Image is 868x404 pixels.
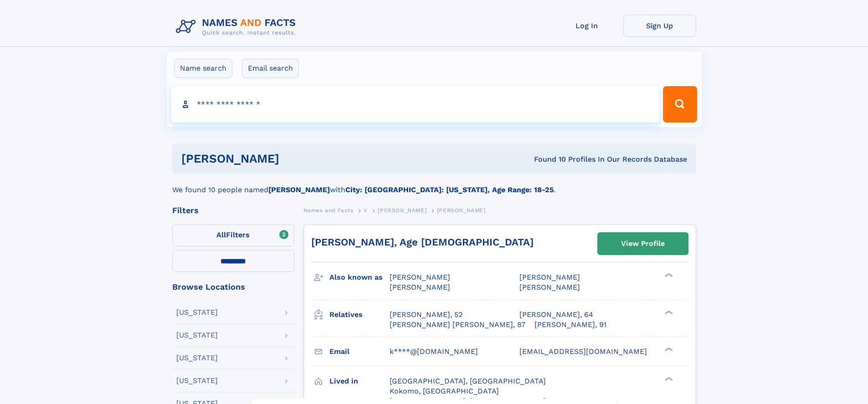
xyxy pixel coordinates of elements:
[172,206,294,215] div: Filters
[172,15,303,39] img: Logo Names and Facts
[303,205,354,216] a: Names and Facts
[406,154,687,164] div: Found 10 Profiles In Our Records Database
[621,233,665,254] div: View Profile
[598,233,688,255] a: View Profile
[663,86,697,123] button: Search Button
[390,387,499,395] span: Kokomo, [GEOGRAPHIC_DATA]
[364,207,368,214] span: V
[663,376,673,382] div: ❯
[176,332,218,339] div: [US_STATE]
[176,377,218,384] div: [US_STATE]
[172,174,696,195] div: We found 10 people named with .
[242,59,299,78] label: Email search
[390,377,546,385] span: [GEOGRAPHIC_DATA], [GEOGRAPHIC_DATA]
[174,59,232,78] label: Name search
[390,283,450,291] span: [PERSON_NAME]
[623,15,696,37] a: Sign Up
[172,225,294,246] label: Filters
[172,283,294,291] div: Browse Locations
[345,185,554,194] b: City: [GEOGRAPHIC_DATA]: [US_STATE], Age Range: 18-25
[519,310,593,320] a: [PERSON_NAME], 64
[390,273,450,281] span: [PERSON_NAME]
[519,347,647,356] span: [EMAIL_ADDRESS][DOMAIN_NAME]
[329,373,390,389] h3: Lived in
[268,185,330,194] b: [PERSON_NAME]
[663,346,673,352] div: ❯
[176,354,218,362] div: [US_STATE]
[519,283,580,291] span: [PERSON_NAME]
[663,272,673,278] div: ❯
[216,230,226,239] span: All
[534,320,606,330] a: [PERSON_NAME], 91
[171,86,659,123] input: search input
[329,270,390,285] h3: Also known as
[364,205,368,216] a: V
[550,15,623,37] a: Log In
[519,273,580,281] span: [PERSON_NAME]
[437,207,486,214] span: [PERSON_NAME]
[176,309,218,316] div: [US_STATE]
[663,309,673,315] div: ❯
[390,320,525,330] a: [PERSON_NAME] [PERSON_NAME], 87
[378,205,426,216] a: [PERSON_NAME]
[311,236,534,248] a: [PERSON_NAME], Age [DEMOGRAPHIC_DATA]
[329,307,390,322] h3: Relatives
[390,310,462,320] a: [PERSON_NAME], 52
[329,344,390,359] h3: Email
[181,153,407,164] h1: [PERSON_NAME]
[378,207,426,214] span: [PERSON_NAME]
